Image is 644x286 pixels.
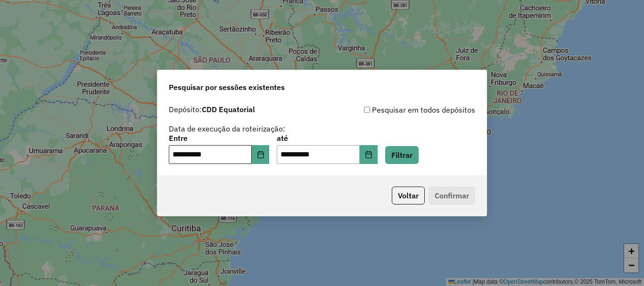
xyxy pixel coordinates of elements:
[360,145,378,164] button: Choose Date
[252,145,270,164] button: Choose Date
[202,105,255,114] strong: CDD Equatorial
[385,146,419,164] button: Filtrar
[322,104,475,115] div: Pesquisar em todos depósitos
[277,132,377,144] label: até
[169,132,269,144] label: Entre
[169,82,285,93] span: Pesquisar por sessões existentes
[169,104,255,115] label: Depósito:
[392,187,425,204] button: Voltar
[169,123,285,134] label: Data de execução da roteirização:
